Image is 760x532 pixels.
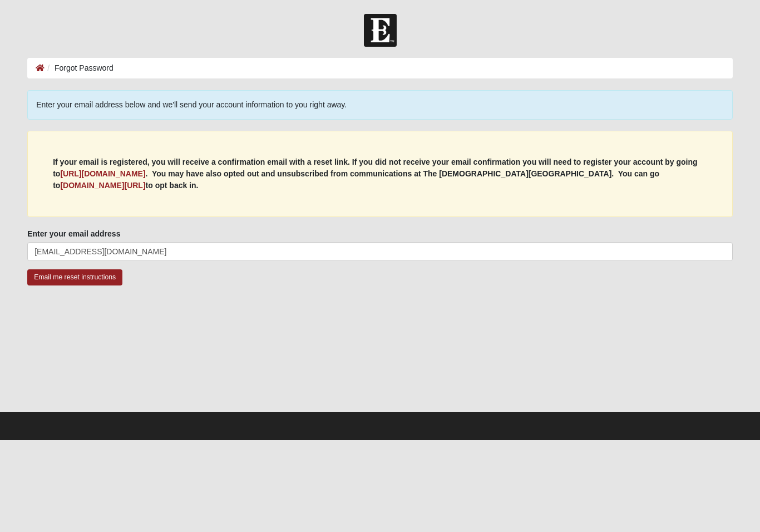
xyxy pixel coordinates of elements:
[60,169,145,178] a: [URL][DOMAIN_NAME]
[53,156,707,191] p: If your email is registered, you will receive a confirmation email with a reset link. If you did ...
[27,90,733,120] div: Enter your email address below and we'll send your account information to you right away.
[60,181,145,190] a: [DOMAIN_NAME][URL]
[45,62,113,74] li: Forgot Password
[364,14,397,47] img: Church of Eleven22 Logo
[27,269,122,285] input: Email me reset instructions
[27,228,120,239] label: Enter your email address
